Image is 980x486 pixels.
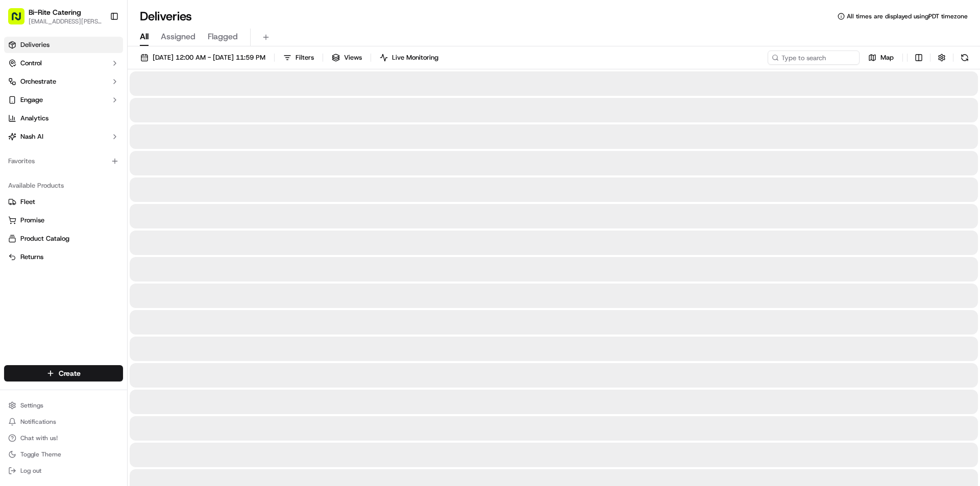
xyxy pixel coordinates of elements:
[4,177,123,194] div: Available Products
[20,216,44,225] span: Promise
[4,431,123,445] button: Chat with us!
[8,252,119,262] a: Returns
[4,92,123,108] button: Engage
[20,450,61,458] span: Toggle Theme
[20,197,35,207] span: Fleet
[279,50,318,65] button: Filters
[4,73,123,90] button: Orchestrate
[4,212,123,228] button: Promise
[4,194,123,210] button: Fleet
[4,415,123,429] button: Notifications
[768,50,860,65] input: Type to search
[29,7,81,17] button: Bi-Rite Catering
[140,8,192,24] h1: Deliveries
[20,234,69,243] span: Product Catalog
[20,467,41,475] span: Log out
[20,59,42,68] span: Control
[375,50,443,65] button: Live Monitoring
[20,40,50,49] span: Deliveries
[20,418,56,426] span: Notifications
[392,53,438,62] span: Live Monitoring
[4,110,123,126] a: Analytics
[864,50,898,65] button: Map
[153,53,265,62] span: [DATE] 12:00 AM - [DATE] 11:59 PM
[4,129,123,145] button: Nash AI
[4,447,123,462] button: Toggle Theme
[136,50,270,65] button: [DATE] 12:00 AM - [DATE] 11:59 PM
[4,231,123,247] button: Product Catalog
[880,53,894,62] span: Map
[8,234,119,243] a: Product Catalog
[161,31,195,43] span: Assigned
[140,31,149,43] span: All
[4,4,106,29] button: Bi-Rite Catering[EMAIL_ADDRESS][PERSON_NAME][DOMAIN_NAME]
[20,434,58,442] span: Chat with us!
[958,50,972,65] button: Refresh
[8,216,119,225] a: Promise
[29,17,102,25] button: [EMAIL_ADDRESS][PERSON_NAME][DOMAIN_NAME]
[4,37,123,53] a: Deliveries
[327,50,366,65] button: Views
[59,368,81,378] span: Create
[208,31,238,43] span: Flagged
[4,398,123,413] button: Settings
[4,464,123,478] button: Log out
[4,55,123,71] button: Control
[4,365,123,381] button: Create
[8,197,119,207] a: Fleet
[296,53,314,62] span: Filters
[4,249,123,265] button: Returns
[20,252,43,262] span: Returns
[20,95,43,105] span: Engage
[20,132,43,141] span: Nash AI
[847,12,968,20] span: All times are displayed using PDT timezone
[20,401,43,410] span: Settings
[20,114,48,123] span: Analytics
[20,77,56,86] span: Orchestrate
[4,153,123,169] div: Favorites
[344,53,362,62] span: Views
